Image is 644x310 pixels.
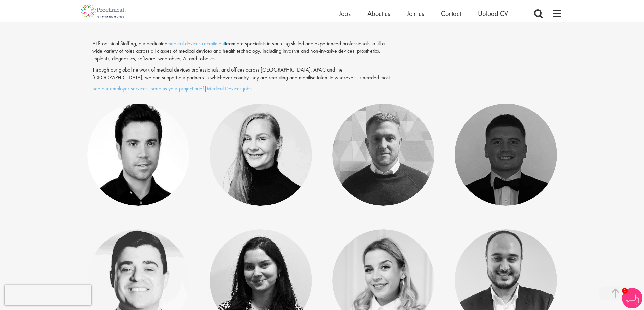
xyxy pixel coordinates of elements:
a: Upload CV [478,9,508,18]
img: Chatbot [622,288,642,308]
a: About us [367,9,390,18]
p: Through our global network of medical devices professionals, and offices across [GEOGRAPHIC_DATA]... [92,66,396,82]
span: 1 [622,288,628,294]
a: medical devices recruitment [167,40,225,47]
p: At Proclinical Staffing, our dedicated team are specialists in sourcing skilled and experienced p... [92,40,396,63]
a: Jobs [339,9,351,18]
p: | | [92,85,396,93]
a: See our employer services [92,85,148,92]
a: Medical Devices jobs [207,85,252,92]
a: Contact [441,9,461,18]
a: Join us [407,9,424,18]
iframe: reCAPTCHA [5,285,91,305]
a: Send us your project brief [150,85,204,92]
